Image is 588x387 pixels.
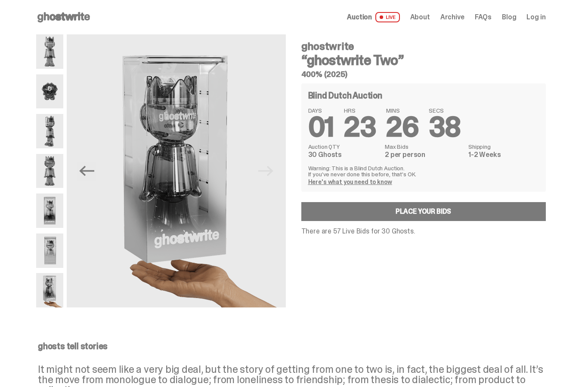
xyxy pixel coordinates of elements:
dd: 2 per person [385,151,463,158]
p: Warning: This is a Blind Dutch Auction. If you’ve never done this before, that’s OK. [308,165,539,177]
dt: Max Bids [385,144,463,150]
a: Place your Bids [301,202,546,221]
a: Auction LIVE [347,12,399,22]
a: FAQs [475,14,492,21]
a: Here's what you need to know [308,178,392,186]
img: ghostwrite_Two_1.png [36,34,64,69]
h3: “ghostwrite Two” [301,53,546,67]
dt: Shipping [468,144,538,150]
span: 26 [386,109,418,145]
img: ghostwrite_Two_Last.png [67,34,285,307]
img: ghostwrite_Two_17.png [36,233,64,268]
dd: 30 Ghosts [308,151,380,158]
h4: Blind Dutch Auction [308,91,382,100]
img: ghostwrite_Two_14.png [36,193,64,228]
img: ghostwrite_Two_13.png [36,74,64,109]
a: Log in [526,14,545,21]
dt: Auction QTY [308,144,380,150]
a: Blog [502,14,516,21]
span: DAYS [308,107,334,114]
img: ghostwrite_Two_8.png [36,154,64,188]
span: HRS [344,107,376,114]
h4: ghostwrite [301,41,546,52]
a: About [410,14,430,21]
span: 23 [344,109,376,145]
span: SECS [429,107,461,114]
span: 01 [308,109,334,145]
a: Archive [440,14,464,21]
p: There are 57 Live Bids for 30 Ghosts. [301,228,546,235]
span: MINS [386,107,418,114]
img: ghostwrite_Two_2.png [36,114,64,148]
span: LIVE [375,12,400,22]
span: Auction [347,14,372,21]
img: ghostwrite_Two_Last.png [36,273,64,307]
button: Previous [77,162,96,181]
h5: 400% (2025) [301,71,546,78]
p: ghosts tell stories [38,342,544,350]
span: 38 [429,109,461,145]
dd: 1-2 Weeks [468,151,538,158]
